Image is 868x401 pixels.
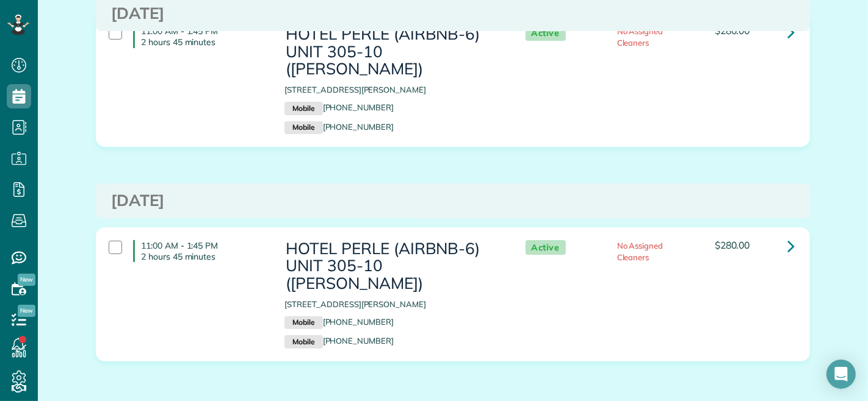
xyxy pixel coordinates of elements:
[284,317,394,327] a: Mobile[PHONE_NUMBER]
[284,240,501,293] h3: HOTEL PERLE (AIRBNB-6) UNIT 305-10 ([PERSON_NAME])
[133,26,266,48] h4: 11:00 AM - 1:45 PM
[284,336,394,346] a: Mobile[PHONE_NUMBER]
[526,26,566,41] span: Active
[111,192,795,210] h3: [DATE]
[617,241,664,262] span: No Assigned Cleaners
[284,335,322,349] small: Mobile
[284,102,322,115] small: Mobile
[284,316,322,330] small: Mobile
[284,299,501,310] p: [STREET_ADDRESS][PERSON_NAME]
[284,26,501,78] h3: HOTEL PERLE (AIRBNB-6) UNIT 305-10 ([PERSON_NAME])
[141,251,266,262] p: 2 hours 45 minutes
[826,360,856,389] div: Open Intercom Messenger
[284,102,394,112] a: Mobile[PHONE_NUMBER]
[133,240,266,262] h4: 11:00 AM - 1:45 PM
[18,274,35,286] span: New
[715,239,750,251] span: $280.00
[18,305,35,317] span: New
[284,84,501,96] p: [STREET_ADDRESS][PERSON_NAME]
[526,240,566,255] span: Active
[141,37,266,48] p: 2 hours 45 minutes
[284,121,322,135] small: Mobile
[284,122,394,132] a: Mobile[PHONE_NUMBER]
[111,5,795,23] h3: [DATE]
